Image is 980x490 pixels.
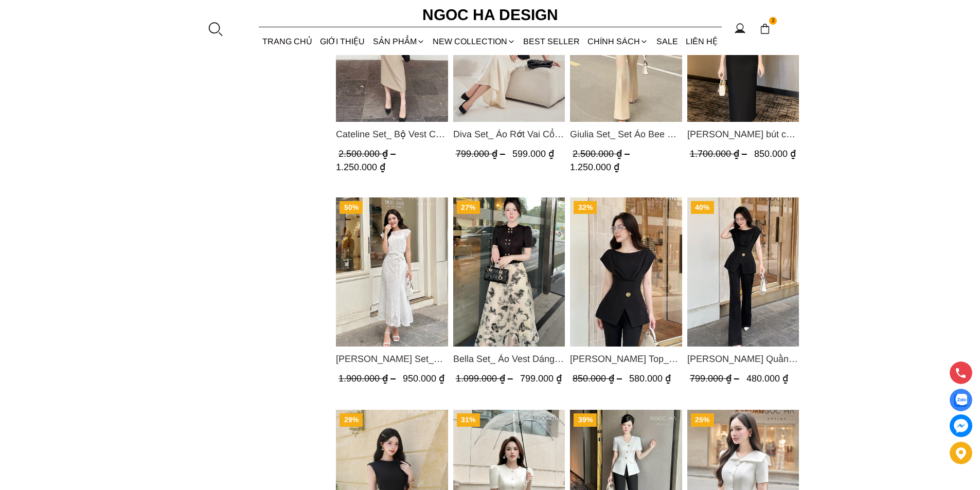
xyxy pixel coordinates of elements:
span: Bella Set_ Áo Vest Dáng Lửng Cúc Đồng, Chân Váy Họa Tiết Bướm A990+CV121 [453,352,565,366]
span: 2 [769,17,777,25]
span: 950.000 ₫ [403,373,444,384]
span: Giulia Set_ Set Áo Bee Mix Cổ Trắng Đính Cúc Quần Loe BQ014 [570,127,682,141]
span: Cateline Set_ Bộ Vest Cổ V Đính Cúc Nhí Chân Váy Bút Chì BJ127 [336,127,448,141]
a: NEW COLLECTION [429,28,519,55]
a: TRANG CHỦ [259,28,316,55]
img: Isabella Set_ Bộ Ren Áo Sơ Mi Vai Chờm Chân Váy Đuôi Cá Màu Trắng BJ139 [336,197,448,347]
img: Display image [954,394,967,407]
span: 2.500.000 ₫ [573,149,632,159]
span: 1.250.000 ₫ [570,162,619,172]
a: Link to Cateline Set_ Bộ Vest Cổ V Đính Cúc Nhí Chân Váy Bút Chì BJ127 [336,127,448,141]
div: SẢN PHẨM [369,28,429,55]
span: [PERSON_NAME] Set_ Bộ Ren Áo Sơ Mi Vai Chờm Chân Váy Đuôi Cá Màu Trắng BJ139 [336,352,448,366]
a: Link to Diva Set_ Áo Rớt Vai Cổ V, Chân Váy Lụa Đuôi Cá A1078+CV134 [453,127,565,141]
span: 580.000 ₫ [629,373,671,384]
span: [PERSON_NAME] bút chì ,tay nụ hồng ,bồng đầu tay màu đen D727 [687,127,799,141]
img: Jenny Top_ Áo Mix Tơ Thân Bổ Mảnh Vạt Chéo Màu Đen A1057 [570,197,682,347]
img: img-CART-ICON-ksit0nf1 [759,23,771,34]
img: Jenny Pants_ Quần Loe Dài Có Cạp Màu Đen Q061 [687,197,799,347]
a: Display image [950,389,972,411]
span: 799.000 ₫ [520,373,561,384]
a: messenger [950,414,972,437]
span: 1.099.000 ₫ [455,373,515,384]
span: 480.000 ₫ [746,373,788,384]
a: Ngoc Ha Design [413,3,567,27]
span: [PERSON_NAME] Top_ Áo Mix Tơ Thân Bổ Mảnh Vạt Chéo Màu Đen A1057 [570,352,682,366]
a: Product image - Jenny Top_ Áo Mix Tơ Thân Bổ Mảnh Vạt Chéo Màu Đen A1057 [570,197,682,347]
a: Link to Alice Dress_Đầm bút chì ,tay nụ hồng ,bồng đầu tay màu đen D727 [687,127,799,141]
span: 850.000 ₫ [754,149,795,159]
span: 2.500.000 ₫ [338,149,398,159]
a: SALE [652,28,682,55]
a: Product image - Isabella Set_ Bộ Ren Áo Sơ Mi Vai Chờm Chân Váy Đuôi Cá Màu Trắng BJ139 [336,197,448,347]
a: Product image - Jenny Pants_ Quần Loe Dài Có Cạp Màu Đen Q061 [687,197,799,347]
span: Diva Set_ Áo Rớt Vai Cổ V, Chân Váy Lụa Đuôi Cá A1078+CV134 [453,127,565,141]
a: BEST SELLER [520,28,584,55]
a: Product image - Bella Set_ Áo Vest Dáng Lửng Cúc Đồng, Chân Váy Họa Tiết Bướm A990+CV121 [453,197,565,347]
a: Link to Jenny Top_ Áo Mix Tơ Thân Bổ Mảnh Vạt Chéo Màu Đen A1057 [570,352,682,366]
a: LIÊN HỆ [682,28,721,55]
a: GIỚI THIỆU [316,28,369,55]
img: Bella Set_ Áo Vest Dáng Lửng Cúc Đồng, Chân Váy Họa Tiết Bướm A990+CV121 [453,197,565,347]
span: 799.000 ₫ [455,149,507,159]
span: 1.700.000 ₫ [689,149,749,159]
span: 1.250.000 ₫ [336,162,385,172]
a: Link to Jenny Pants_ Quần Loe Dài Có Cạp Màu Đen Q061 [687,352,799,366]
a: Link to Isabella Set_ Bộ Ren Áo Sơ Mi Vai Chờm Chân Váy Đuôi Cá Màu Trắng BJ139 [336,352,448,366]
a: Link to Bella Set_ Áo Vest Dáng Lửng Cúc Đồng, Chân Váy Họa Tiết Bướm A990+CV121 [453,352,565,366]
a: Link to Giulia Set_ Set Áo Bee Mix Cổ Trắng Đính Cúc Quần Loe BQ014 [570,127,682,141]
span: 1.900.000 ₫ [338,373,398,384]
span: 799.000 ₫ [689,373,741,384]
span: [PERSON_NAME] Quần Loe Dài Có Cạp Màu Đen Q061 [687,352,799,366]
div: Chính sách [584,28,652,55]
span: 599.000 ₫ [512,149,554,159]
span: 850.000 ₫ [573,373,625,384]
